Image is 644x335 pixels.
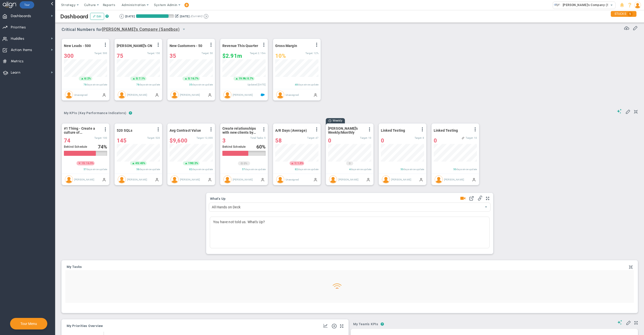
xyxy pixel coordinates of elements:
span: 5 [188,77,189,81]
span: Behind Schedule [222,145,246,149]
span: Unassigned [74,93,88,96]
span: Updated [DATE] [248,83,266,86]
img: Alex Abramson [118,175,126,183]
span: 10 [368,136,371,139]
span: 100 [103,136,107,139]
span: 57 [84,168,87,171]
span: 0% [244,162,247,165]
span: 19.9k [239,77,246,81]
span: #1 Thing - Create a culture of Transparency resulting in an eNPS score increase of 10 [64,126,100,134]
img: Alex Abramson [382,175,390,183]
div: % [256,144,266,150]
span: 15 [82,161,85,165]
img: Unassigned [276,91,284,99]
span: 45% [140,162,145,165]
img: Katie Williams [171,175,179,183]
span: Manually Updated [419,177,423,181]
span: Manually Updated [102,93,106,97]
span: My Priorities Overview [67,324,103,328]
span: 48 [295,83,298,86]
span: 45 [135,161,138,165]
img: 48978.Person.photo [634,2,641,9]
span: Edit My KPIs [626,320,631,325]
span: | [137,77,138,80]
span: days since update [245,168,266,171]
span: 12,000 [205,136,213,139]
img: Tom Johnson [223,91,231,99]
span: Manually Updated [313,177,317,181]
span: Manually Updated [472,177,476,181]
span: Avg Contract Value [170,128,201,132]
span: days since update [192,168,213,171]
span: days since update [87,168,107,171]
span: 12% [314,52,318,55]
span: Manually Updated [155,177,159,181]
span: Administration [122,3,145,7]
span: [PERSON_NAME] [338,178,358,181]
button: My KPIs (Key Performance Indicators) [62,109,129,118]
img: Mark Collins [65,175,73,183]
span: Target: [250,52,257,55]
span: days since update [139,83,160,86]
span: 1 [627,12,633,17]
span: 1 [294,161,296,165]
div: You have not told us. What's Up? [210,217,490,248]
span: [PERSON_NAME] [180,93,200,96]
span: [PERSON_NAME]'s Company (Sandbox) [102,26,180,33]
span: 500 [103,52,107,55]
span: Manually Updated [208,177,212,181]
span: Dashboard [60,13,88,20]
img: Unassigned [65,91,73,99]
span: 5 [136,77,137,81]
span: Target: [360,136,368,139]
span: System Admin [154,3,177,7]
span: Edit or Add Critical Numbers [633,25,638,30]
span: Manually Updated [366,177,370,181]
div: Period Progress: 86% Day 79 of 91 with 12 remaining. [136,14,174,18]
span: 78 [136,83,139,86]
span: 50 [210,52,213,55]
span: Linked Testing [434,128,458,132]
span: days since update [298,168,318,171]
span: 150 [155,52,160,55]
span: 58 [136,168,139,171]
span: 4 [349,168,351,171]
span: [PERSON_NAME] [127,178,147,181]
span: 520 SQLs [117,128,132,132]
button: My Priorities Overview [67,324,103,328]
span: 60 [256,144,262,150]
span: Culture [84,3,96,7]
span: Revenue This Quarter [222,44,258,48]
span: 16.7% [191,77,198,80]
span: All Hands on Deck [209,203,482,211]
span: | [189,77,190,80]
span: select [180,25,188,34]
span: [PERSON_NAME]'s Weekly/Monthly [328,126,365,134]
span: [PERSON_NAME]'s CN [117,44,152,48]
span: Target: [415,136,422,139]
span: select [608,2,615,9]
span: Learn [11,67,20,78]
span: Linked to <span class='icon ico-daily-huddle-feather' style='margin-right: 5px;'></span>All Hands... [462,137,464,139]
span: days since update [456,168,477,171]
span: $9,600 [170,137,187,144]
button: Tour Menu [19,321,38,326]
span: Target: [307,136,315,139]
a: My Tasks [67,265,82,269]
span: [PERSON_NAME]'s Company (Sandbox) [560,2,621,8]
span: Total Tasks: [250,136,264,139]
span: 0 [381,137,384,144]
span: My KPIs (Key Performance Indicators) [62,109,129,117]
span: Target: [147,52,155,55]
span: 0 [328,137,331,144]
span: 2% [87,77,91,80]
span: 0.7% [247,77,253,80]
span: 16.9% [86,162,94,165]
img: Miguel Cabrera [171,91,179,99]
span: [PERSON_NAME] [74,178,94,181]
span: Manually Updated [102,177,106,181]
span: 2% [194,162,198,165]
span: | [86,77,87,80]
span: 145 [117,137,127,144]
